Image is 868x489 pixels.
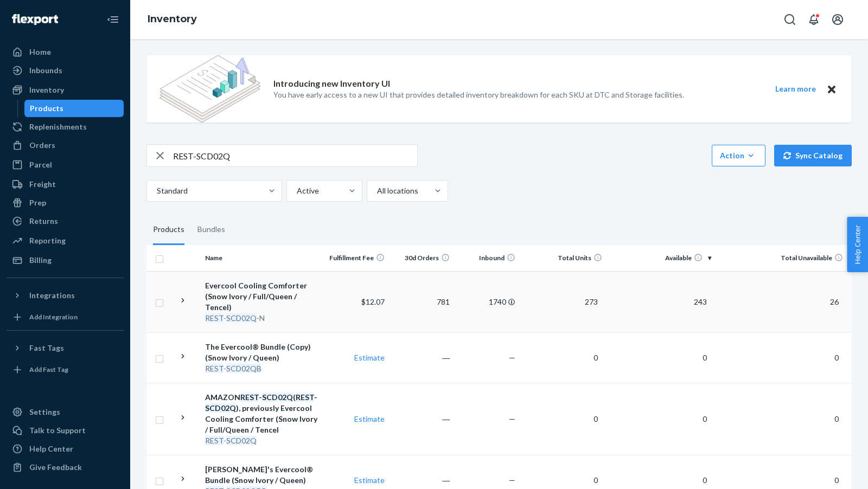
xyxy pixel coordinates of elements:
div: Parcel [29,159,52,170]
span: 0 [589,414,602,423]
a: Inventory [148,13,197,25]
span: 273 [580,297,602,306]
em: SCD02QB [226,364,261,373]
input: Active [296,185,297,196]
th: Available [607,245,716,271]
em: SCD02Q [226,313,257,323]
button: Integrations [7,287,124,304]
button: Give Feedback [7,459,124,476]
div: Billing [29,255,52,266]
div: Add Integration [29,312,78,321]
img: Flexport logo [12,14,58,25]
button: Open Search Box [779,9,801,30]
span: — [509,414,515,423]
span: 26 [826,297,843,306]
span: $12.07 [361,297,385,306]
span: 0 [830,353,843,362]
a: Settings [7,403,124,421]
th: 30d Orders [389,245,454,271]
em: REST [205,436,224,445]
div: [PERSON_NAME]'s Evercool® Bundle (Snow Ivory / Queen) [205,464,319,486]
button: Open notifications [803,9,825,30]
th: Fulfillment Fee [323,245,388,271]
span: — [509,353,515,362]
button: Action [712,145,765,166]
div: Orders [29,140,55,151]
span: 0 [589,353,602,362]
div: AMAZON - ( - ), previously Evercool Cooling Comforter (Snow Ivory / Full/Queen / Tencel [205,392,319,435]
span: 243 [690,297,711,306]
div: Give Feedback [29,462,82,473]
div: Reporting [29,235,66,246]
a: Add Fast Tag [7,361,124,378]
div: Home [29,47,51,57]
span: 0 [589,475,602,485]
p: Introducing new Inventory UI [273,78,390,90]
a: Talk to Support [7,422,124,439]
a: Estimate [354,353,385,362]
div: Settings [29,407,60,417]
a: Parcel [7,156,124,173]
p: You have early access to a new UI that provides detailed inventory breakdown for each SKU at DTC ... [273,89,684,100]
button: Open account menu [827,9,848,30]
img: new-reports-banner-icon.82668bd98b6a51aee86340f2a7b77ae3.png [159,55,260,123]
a: Freight [7,176,124,193]
input: All locations [376,185,377,196]
a: Help Center [7,440,124,458]
th: Inbound [454,245,519,271]
th: Name [201,245,323,271]
a: Add Integration [7,308,124,326]
a: Estimate [354,475,385,485]
a: Billing [7,252,124,269]
div: - [205,435,319,446]
button: Help Center [847,217,868,272]
div: Inventory [29,85,64,95]
a: Inventory [7,81,124,99]
th: Total Units [520,245,607,271]
td: ― [389,332,454,383]
button: Close Navigation [102,9,124,30]
em: REST [205,364,224,373]
td: ― [389,383,454,455]
em: REST [205,313,224,323]
a: Inbounds [7,62,124,79]
input: Standard [156,185,157,196]
a: Replenishments [7,118,124,136]
div: Fast Tags [29,343,64,353]
div: Products [153,215,184,245]
div: Returns [29,216,58,227]
div: Evercool Cooling Comforter (Snow Ivory / Full/Queen / Tencel) [205,280,319,313]
em: REST [240,393,259,402]
th: Total Unavailable [716,245,852,271]
div: Integrations [29,290,75,301]
a: Home [7,43,124,61]
button: Close [825,82,839,96]
div: Products [30,103,63,114]
a: Prep [7,194,124,211]
a: Reporting [7,232,124,249]
div: Freight [29,179,56,190]
button: Learn more [768,82,822,96]
em: REST [296,393,314,402]
span: 0 [830,414,843,423]
a: Returns [7,213,124,230]
button: Fast Tags [7,339,124,357]
a: Products [24,100,124,117]
div: Prep [29,197,46,208]
div: Action [720,150,757,161]
div: Add Fast Tag [29,365,68,374]
div: Replenishments [29,121,87,132]
div: Bundles [197,215,225,245]
a: Orders [7,137,124,154]
span: 0 [698,353,711,362]
em: SCD02Q [205,403,236,413]
span: — [509,475,515,485]
div: Inbounds [29,65,62,76]
div: - -N [205,313,319,324]
div: Help Center [29,443,73,454]
span: 0 [698,414,711,423]
span: 0 [830,475,843,485]
input: Search inventory by name or sku [173,145,417,166]
span: 0 [698,475,711,485]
